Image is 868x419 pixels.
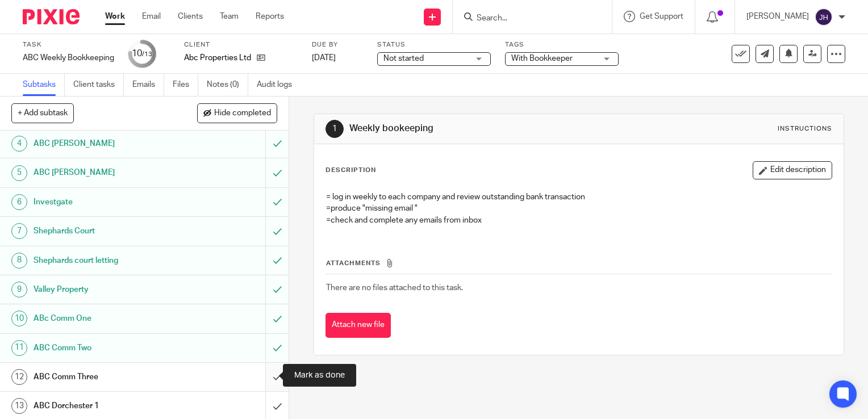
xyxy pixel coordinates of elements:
[184,52,251,64] p: Abc Properties Ltd
[34,223,181,240] h1: Shephards Court
[326,260,381,266] span: Attachments
[325,120,344,138] div: 1
[214,109,271,118] span: Hide completed
[11,136,27,152] div: 4
[326,203,832,214] p: =produce "missing email "
[23,52,114,64] div: ABC Weekly Bookkeeping
[475,14,578,24] input: Search
[207,74,248,96] a: Notes (0)
[11,282,27,298] div: 9
[383,55,424,62] span: Not started
[23,9,80,24] img: Pixie
[11,103,74,123] button: + Add subtask
[197,103,277,123] button: Hide completed
[377,40,491,49] label: Status
[312,40,363,49] label: Due by
[11,253,27,269] div: 8
[505,40,619,49] label: Tags
[220,11,239,22] a: Team
[34,164,181,181] h1: ABC [PERSON_NAME]
[11,369,27,385] div: 12
[34,310,181,327] h1: ABc Comm One
[753,161,832,179] button: Edit description
[184,40,298,49] label: Client
[11,398,27,414] div: 13
[105,11,125,22] a: Work
[325,313,391,338] button: Attach new file
[34,340,181,357] h1: ABC Comm Two
[132,74,164,96] a: Emails
[132,47,152,60] div: 10
[349,123,603,135] h1: Weekly bookeeping
[326,284,463,292] span: There are no files attached to this task.
[511,55,573,62] span: With Bookkeeper
[640,12,683,20] span: Get Support
[23,40,114,49] label: Task
[178,11,203,22] a: Clients
[34,368,181,386] h1: ABC Comm Three
[34,135,181,152] h1: ABC [PERSON_NAME]
[257,74,301,96] a: Audit logs
[326,215,832,226] p: =check and complete any emails from inbox
[142,51,152,57] small: /13
[34,252,181,269] h1: Shephards court letting
[326,191,832,203] p: = log in weekly to each company and review outstanding bank transaction
[11,311,27,326] div: 10
[173,74,198,96] a: Files
[815,8,833,26] img: svg%3E
[34,281,181,298] h1: Valley Property
[256,11,284,22] a: Reports
[325,166,376,175] p: Description
[11,194,27,210] div: 6
[23,74,65,96] a: Subtasks
[312,54,336,62] span: [DATE]
[34,194,181,211] h1: Investgate
[73,74,124,96] a: Client tasks
[34,397,181,414] h1: ABC Dorchester 1
[778,124,832,133] div: Instructions
[11,340,27,356] div: 11
[142,11,161,22] a: Email
[11,165,27,181] div: 5
[11,223,27,239] div: 7
[746,11,809,22] p: [PERSON_NAME]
